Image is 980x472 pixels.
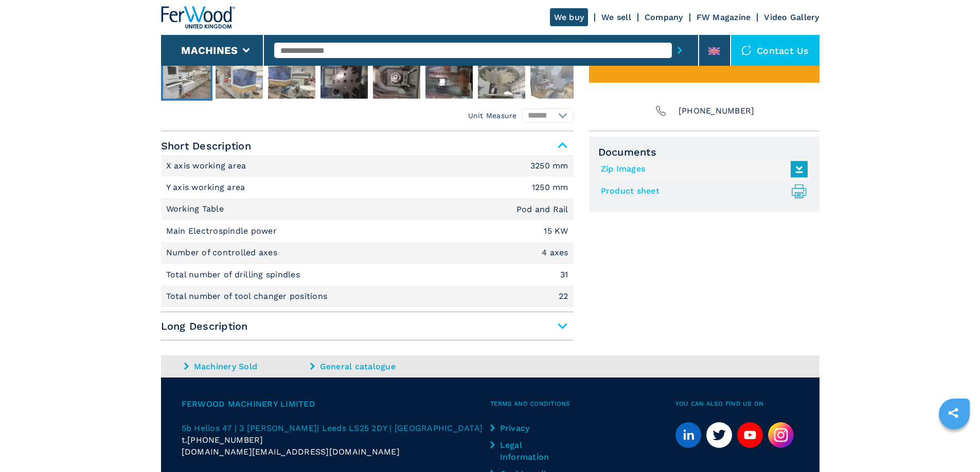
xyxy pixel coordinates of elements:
button: Go to Slide 5 [371,60,422,101]
img: Instagram [768,422,794,448]
a: We sell [601,12,631,22]
div: Contact us [731,35,819,66]
img: 1c04ec547b3e10cbbfd0177be43a8402 [268,62,315,99]
a: Privacy [490,422,562,434]
a: Company [645,12,683,22]
div: t. [182,434,490,446]
button: Go to Slide 4 [318,60,370,101]
span: Long Description [161,317,574,335]
span: [PHONE_NUMBER] [187,434,263,446]
img: 81efc24a786fadb5a7616b9f189d4e32 [530,62,578,99]
a: twitter [706,422,732,448]
button: Go to Slide 3 [266,60,317,101]
a: Zip Images [601,161,803,178]
img: 346428b910fd02cb625a0437c8cfb301 [425,62,473,99]
a: Video Gallery [764,12,819,22]
a: FW Magazine [697,12,751,22]
a: Product sheet [601,183,803,200]
em: 3250 mm [530,162,568,170]
em: 31 [560,271,568,279]
p: Number of controlled axes [166,247,280,258]
p: Total number of tool changer positions [166,291,330,302]
a: General catalogue [310,361,434,372]
button: Machines [181,44,238,56]
span: | Leeds LS25 2DY | [GEOGRAPHIC_DATA] [317,423,483,433]
img: b47b1ca036aa5d7e040c548f07bd80a7 [320,62,368,99]
iframe: Chat [936,426,972,464]
a: We buy [550,8,589,26]
em: Pod and Rail [516,205,568,214]
div: Short Description [161,155,574,308]
img: c7b1738f3f52cd561924757f4f3c7dec [216,62,263,99]
p: X axis working area [166,160,249,172]
button: Go to Slide 1 [161,60,212,101]
span: Documents [598,146,810,158]
span: You can also find us on [675,398,799,410]
a: youtube [737,422,763,448]
em: 1250 mm [532,183,568,192]
nav: Thumbnail Navigation [161,60,574,101]
button: Go to Slide 8 [528,60,580,101]
p: Working Table [166,203,227,215]
button: Go to Slide 2 [213,60,265,101]
img: Phone [654,104,668,118]
a: Legal Information [490,439,562,463]
span: [PHONE_NUMBER] [679,104,755,118]
a: 5b Helios 47 | 3 [PERSON_NAME]| Leeds LS25 2DY | [GEOGRAPHIC_DATA] [182,422,490,434]
span: Short Description [161,137,574,155]
button: Go to Slide 7 [476,60,527,101]
a: linkedin [675,422,701,448]
img: 80367ac1108f86c46441f1acc9192316 [373,62,420,99]
button: submit-button [672,39,688,62]
button: Go to Slide 6 [423,60,475,101]
p: Total number of drilling spindles [166,269,303,280]
img: d094d834683648ce9309cac86a52075d [478,62,525,99]
a: Machinery Sold [184,361,308,372]
em: 22 [559,292,568,300]
img: Ferwood [161,6,235,29]
span: 5b Helios 47 | 3 [PERSON_NAME] [182,423,317,433]
em: 15 KW [544,227,568,235]
span: [DOMAIN_NAME][EMAIL_ADDRESS][DOMAIN_NAME] [182,446,400,458]
span: Terms and Conditions [490,398,675,410]
em: 4 axes [542,249,568,257]
em: Unit Measure [468,110,517,121]
img: Contact us [741,45,752,55]
span: Ferwood Machinery Limited [182,398,490,410]
a: sharethis [940,400,966,426]
p: Y axis working area [166,182,248,193]
p: Main Electrospindle power [166,225,280,237]
img: 0bb535df83429ea87b438ac4545fe979 [163,62,210,99]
